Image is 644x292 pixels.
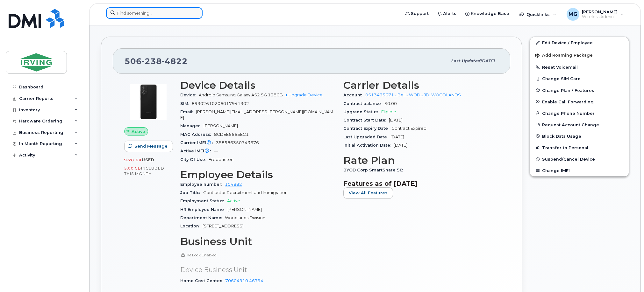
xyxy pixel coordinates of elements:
[343,168,406,172] span: BYOD Corp SmartShare 50
[180,123,204,128] span: Manager
[106,7,203,19] input: Find something...
[285,93,323,97] a: + Upgrade Device
[343,80,499,91] h3: Carrier Details
[569,10,577,18] span: MG
[203,190,288,195] span: Contractor Recruitment and Immigration
[530,96,629,108] button: Enable Call Forwarding
[227,207,262,212] span: [PERSON_NAME]
[343,155,499,166] h3: Rate Plan
[216,140,259,145] span: 358586350743676
[180,80,336,91] h3: Device Details
[180,93,199,97] span: Device
[214,132,249,137] span: 8CDEE6665EC1
[134,143,168,149] span: Send Message
[124,166,164,176] span: included this month
[225,278,263,283] a: 70604910.46794
[124,141,173,152] button: Send Message
[180,182,225,187] span: Employee number
[192,101,249,106] span: 89302610206017941302
[199,93,283,97] span: Android Samsung Galaxy A52 5G 128GB
[451,59,480,63] span: Last updated
[530,73,629,84] button: Change SIM Card
[411,10,429,17] span: Support
[582,14,618,19] span: Wireless Admin
[180,190,203,195] span: Job Title
[132,129,145,135] span: Active
[129,83,168,121] img: image20231002-3703462-2e78ka.jpeg
[443,10,456,17] span: Alerts
[180,132,214,137] span: MAC Address
[391,126,426,131] span: Contract Expired
[180,169,336,180] h3: Employee Details
[180,265,336,275] p: Device Business Unit
[343,180,499,187] h3: Features as of [DATE]
[471,10,509,17] span: Knowledge Base
[542,157,595,162] span: Suspend/Cancel Device
[530,153,629,165] button: Suspend/Cancel Device
[530,165,629,176] button: Change IMEI
[142,157,154,162] span: used
[125,56,188,66] span: 506
[180,140,216,145] span: Carrier IMEI
[542,88,594,93] span: Change Plan / Features
[349,190,388,196] span: View All Features
[180,149,214,153] span: Active IMEI
[389,118,403,122] span: [DATE]
[480,59,495,63] span: [DATE]
[530,108,629,119] button: Change Phone Number
[180,207,227,212] span: HR Employee Name
[343,93,365,97] span: Account
[343,187,393,199] button: View All Features
[343,143,394,148] span: Initial Activation Date
[180,236,336,247] h3: Business Unit
[514,8,561,21] div: Quicklinks
[180,109,196,114] span: Email
[180,224,203,228] span: Location
[180,157,209,162] span: City Of Use
[225,182,242,187] a: 104882
[204,123,238,128] span: [PERSON_NAME]
[343,109,381,114] span: Upgrade Status
[530,85,629,96] button: Change Plan / Features
[562,8,629,21] div: Michelle Gonsalvez
[582,9,618,14] span: [PERSON_NAME]
[530,48,629,61] button: Add Roaming Package
[530,142,629,153] button: Transfer to Personal
[124,166,141,170] span: 5.00 GB
[542,99,594,104] span: Enable Call Forwarding
[180,252,336,258] p: HR Lock Enabled
[124,158,142,162] span: 9.78 GB
[433,7,461,20] a: Alerts
[530,61,629,73] button: Reset Voicemail
[225,215,265,220] span: Woodlands Division
[180,278,225,283] span: Home Cost Center
[343,118,389,122] span: Contract Start Date
[343,101,384,106] span: Contract balance
[365,93,461,97] a: 0513435671 - Bell - WOD - JDI WOODLANDS
[401,7,433,20] a: Support
[162,56,188,66] span: 4822
[381,109,396,114] span: Eligible
[390,135,404,139] span: [DATE]
[530,37,629,48] a: Edit Device / Employee
[142,56,162,66] span: 238
[530,130,629,142] button: Block Data Usage
[343,135,390,139] span: Last Upgraded Date
[180,101,192,106] span: SIM
[394,143,407,148] span: [DATE]
[227,198,240,203] span: Active
[203,224,244,228] span: [STREET_ADDRESS]
[209,157,233,162] span: Fredericton
[180,109,333,120] span: [PERSON_NAME][EMAIL_ADDRESS][PERSON_NAME][DOMAIN_NAME]
[180,198,227,203] span: Employment Status
[343,126,391,131] span: Contract Expiry Date
[214,149,218,153] span: —
[535,53,593,59] span: Add Roaming Package
[384,101,397,106] span: $0.00
[530,119,629,130] button: Request Account Change
[180,215,225,220] span: Department Name
[526,12,550,17] span: Quicklinks
[461,7,514,20] a: Knowledge Base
